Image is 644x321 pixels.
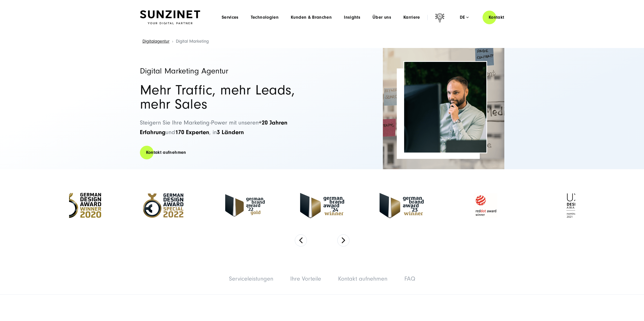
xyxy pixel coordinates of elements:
[217,129,244,136] strong: 3 Ländern
[140,83,317,111] h2: Mehr Traffic, mehr Leads, mehr Sales
[140,10,200,24] img: SUNZINET Full Service Digital Agentur
[459,190,512,221] img: Reddot Award Winner - Full Service Digitalagentur SUNZINET
[229,275,273,282] a: Serviceleistungen
[291,15,332,20] a: Kunden & Branchen
[176,39,209,44] span: Digital Marketing
[460,15,469,20] div: de
[372,15,391,20] a: Über uns
[251,15,279,20] a: Technologien
[300,193,344,218] img: German-Brand-Award - Full Service digital agentur SUNZINET
[142,39,170,44] a: Digitalagentur
[483,10,510,24] a: Kontakt
[137,190,190,221] img: German Design Award Speacial - Full Service Digitalagentur SUNZINET
[140,67,317,75] h1: Digital Marketing Agentur
[403,15,420,20] a: Karriere
[295,234,307,246] button: Previous
[338,275,387,282] a: Kontakt aufnehmen
[222,15,239,20] a: Services
[290,275,321,282] a: Ihre Vorteile
[404,62,486,153] img: Full-Service Digitalagentur SUNZINET - Digital Marketing
[344,15,360,20] a: Insights
[140,119,287,136] span: Steigern Sie Ihre Marketing-Power mit unseren und , in
[380,193,424,218] img: German Brand Award 2023 Winner - Full Service digital agentur SUNZINET
[404,275,415,282] a: FAQ
[140,119,287,136] strong: +20 Jahren Erfahrung
[175,129,209,136] strong: 170 Experten
[140,145,192,160] a: Kontakt aufnehmen
[548,190,601,221] img: UX Design Award 2021 Nomination - Full Service Digitalagentur SUNZINET
[59,193,101,218] img: German Design Award Winner 2020 - Full Service Digitalagentur SUNZINET
[225,194,265,217] img: German Brand Award 2022 Gold Winner - Full Service Digitalagentur SUNZINET
[383,48,504,169] img: Full-Service Digitalagentur SUNZINET - Digital Marketing_2
[337,234,349,246] button: Next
